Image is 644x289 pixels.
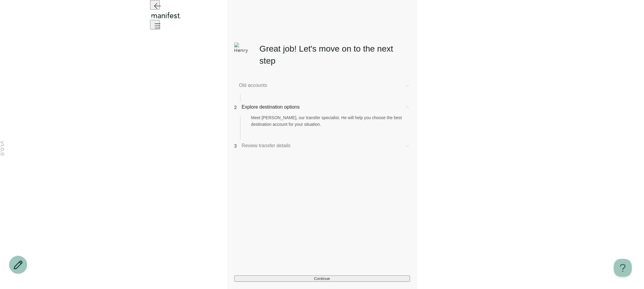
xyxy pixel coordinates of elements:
iframe: Toggle Customer Support [614,259,632,277]
span: 2 [234,104,237,110]
button: Continue [234,275,410,282]
div: Logo [150,12,494,20]
img: Manifest [150,12,183,19]
span: Old accounts [239,82,400,89]
div: Meet [PERSON_NAME], our transfer specialist. He will help you choose the best destination account... [251,114,410,128]
span: Review transfer details [242,142,400,149]
button: Open menu [150,20,160,30]
span: 3 [234,143,237,149]
span: Continue [314,276,330,281]
img: Henry [234,43,252,67]
span: Explore destination options [242,103,400,111]
h1: Great job! Let's move on to the next step [260,43,410,67]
